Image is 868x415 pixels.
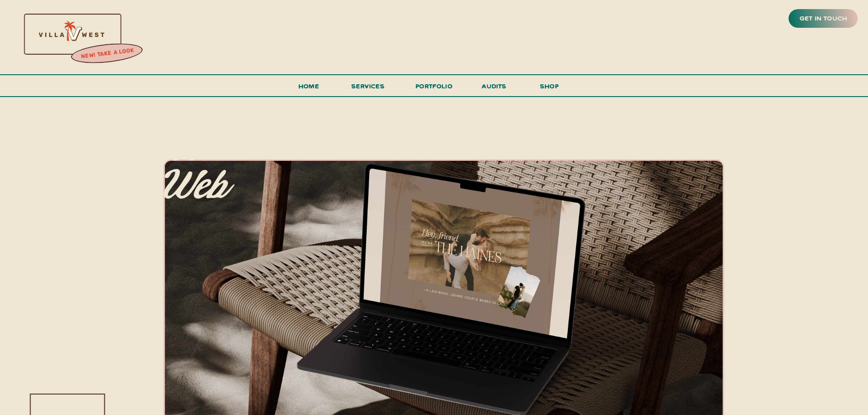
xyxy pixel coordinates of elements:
[295,80,323,97] a: Home
[13,130,231,259] p: All-inclusive branding, web design & copy
[70,45,144,63] a: new! take a look
[351,82,385,90] span: services
[413,80,456,97] a: portfolio
[349,80,387,97] a: services
[528,80,571,96] a: shop
[481,80,508,96] a: audits
[798,12,849,25] a: get in touch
